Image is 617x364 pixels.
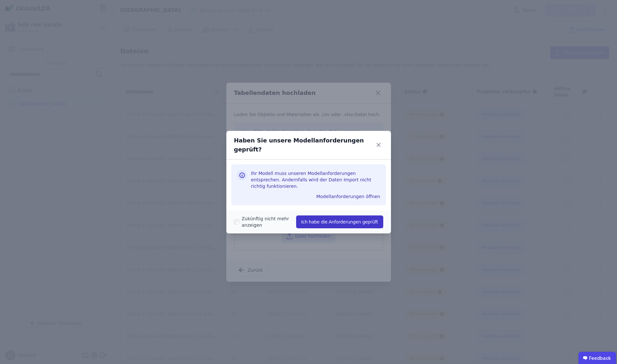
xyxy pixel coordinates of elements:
[234,136,374,154] div: Haben Sie unsere Modellanforderungen geprüft?
[296,215,383,228] button: Ich habe die Anforderungen geprüft
[239,215,296,228] label: Zukünftig nicht mehr anzeigen
[251,170,380,189] h3: Ihr Modell muss unseren Modellanforderungen entsprechen. Andernfalls wird der Daten Import nicht ...
[314,191,383,202] button: Modellanforderungen öffnen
